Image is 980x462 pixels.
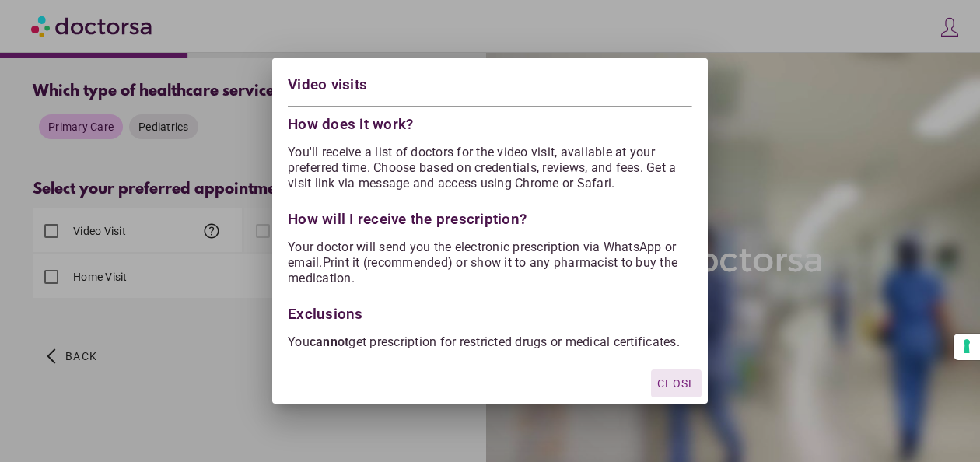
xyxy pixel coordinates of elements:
[954,334,980,360] button: Your consent preferences for tracking technologies
[288,145,692,191] p: You'll receive a list of doctors for the video visit, available at your preferred time. Choose ba...
[657,377,695,390] span: Close
[288,204,692,227] div: How will I receive the prescription?
[310,334,349,349] strong: cannot
[288,74,692,100] div: Video visits
[288,113,692,132] div: How does it work?
[288,240,692,286] p: Your doctor will send you the electronic prescription via WhatsApp or email.Print it (recommended...
[288,299,692,322] div: Exclusions
[288,334,692,350] p: You get prescription for restricted drugs or medical certificates.
[651,369,702,397] button: Close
